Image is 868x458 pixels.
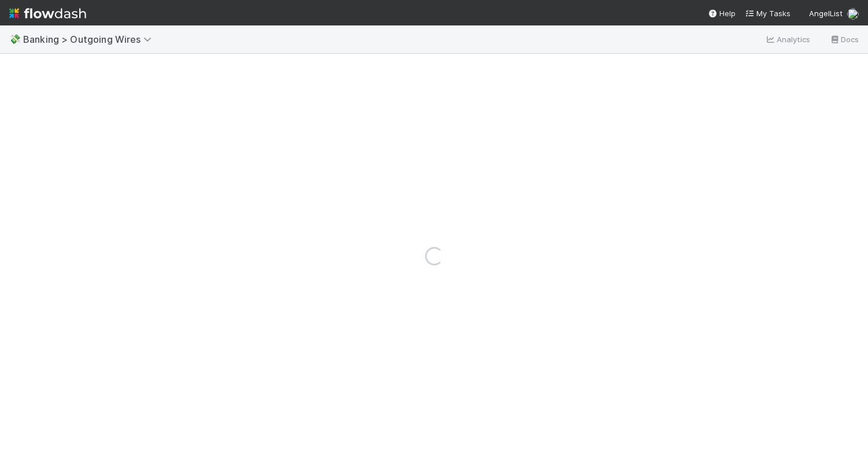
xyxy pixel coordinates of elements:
span: Banking > Outgoing Wires [23,34,157,45]
img: logo-inverted-e16ddd16eac7371096b0.svg [9,3,86,23]
div: Help [708,8,736,19]
a: Docs [829,32,859,46]
a: Analytics [765,32,811,46]
span: 💸 [9,34,21,44]
span: My Tasks [745,9,791,18]
a: My Tasks [745,8,791,19]
img: avatar_c545aa83-7101-4841-8775-afeaaa9cc762.png [847,8,859,20]
span: AngelList [809,9,843,18]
